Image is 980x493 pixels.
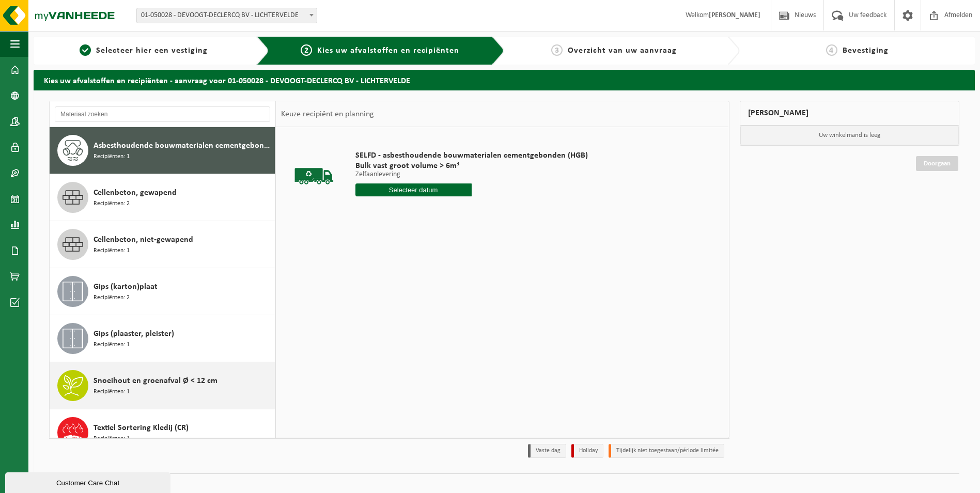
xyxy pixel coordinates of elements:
[50,362,275,409] button: Snoeihout en groenafval Ø < 12 cm Recipiënten: 1
[50,409,275,456] button: Textiel Sortering Kledij (CR) Recipiënten: 1
[94,387,130,397] span: Recipiënten: 1
[355,150,588,161] span: SELFD - asbesthoudende bouwmaterialen cementgebonden (HGB)
[740,101,960,126] div: [PERSON_NAME]
[916,156,958,171] a: Doorgaan
[826,44,837,56] span: 4
[609,444,724,458] li: Tijdelijk niet toegestaan/période limitée
[94,281,158,293] span: Gips (karton)plaat
[94,328,174,340] span: Gips (plaaster, pleister)
[94,234,193,246] span: Cellenbeton, niet-gewapend
[551,44,563,56] span: 3
[568,47,677,55] span: Overzicht van uw aanvraag
[528,444,566,458] li: Vaste dag
[50,127,275,174] button: Asbesthoudende bouwmaterialen cementgebonden (hechtgebonden) Recipiënten: 1
[571,444,603,458] li: Holiday
[39,44,248,57] a: 1Selecteer hier een vestiging
[355,171,588,178] p: Zelfaanlevering
[94,246,130,256] span: Recipiënten: 1
[355,183,472,196] input: Selecteer datum
[50,268,275,315] button: Gips (karton)plaat Recipiënten: 2
[94,293,130,303] span: Recipiënten: 2
[96,47,208,55] span: Selecteer hier een vestiging
[94,140,272,152] span: Asbesthoudende bouwmaterialen cementgebonden (hechtgebonden)
[50,315,275,362] button: Gips (plaaster, pleister) Recipiënten: 1
[709,11,760,19] strong: [PERSON_NAME]
[50,221,275,268] button: Cellenbeton, niet-gewapend Recipiënten: 1
[94,152,130,162] span: Recipiënten: 1
[301,44,312,56] span: 2
[94,187,177,199] span: Cellenbeton, gewapend
[843,47,889,55] span: Bevestiging
[276,101,379,127] div: Keuze recipiënt en planning
[80,44,91,56] span: 1
[740,126,959,145] p: Uw winkelmand is leeg
[94,199,130,209] span: Recipiënten: 2
[355,161,588,171] span: Bulk vast groot volume > 6m³
[136,8,317,23] span: 01-050028 - DEVOOGT-DECLERCQ BV - LICHTERVELDE
[34,70,975,90] h2: Kies uw afvalstoffen en recipiënten - aanvraag voor 01-050028 - DEVOOGT-DECLERCQ BV - LICHTERVELDE
[317,47,459,55] span: Kies uw afvalstoffen en recipiënten
[94,434,130,444] span: Recipiënten: 1
[5,470,173,493] iframe: chat widget
[50,174,275,221] button: Cellenbeton, gewapend Recipiënten: 2
[94,340,130,350] span: Recipiënten: 1
[94,375,217,387] span: Snoeihout en groenafval Ø < 12 cm
[94,422,189,434] span: Textiel Sortering Kledij (CR)
[55,106,270,122] input: Materiaal zoeken
[137,8,317,23] span: 01-050028 - DEVOOGT-DECLERCQ BV - LICHTERVELDE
